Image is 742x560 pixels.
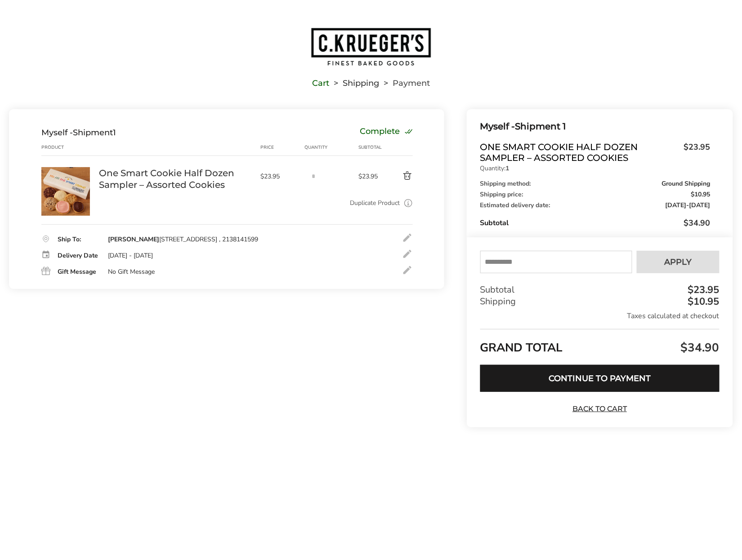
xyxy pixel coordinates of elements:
img: One Smart Cookie Half Dozen Sampler – Assorted Cookies [41,167,90,216]
div: Subtotal [358,144,383,151]
div: No Gift Message [108,268,155,276]
div: GRAND TOTAL [480,329,720,358]
span: 1 [113,128,116,138]
input: Quantity input [304,167,322,185]
span: $34.90 [684,218,711,228]
a: Cart [312,80,329,86]
div: [DATE] - [DATE] [108,252,153,260]
div: Price [260,144,304,151]
div: Shipping method: [480,181,711,187]
div: Shipping price: [480,191,711,198]
span: [DATE] [689,201,711,209]
a: Back to Cart [568,404,631,414]
strong: [PERSON_NAME] [108,235,159,244]
div: Complete [360,128,413,138]
span: One Smart Cookie Half Dozen Sampler – Assorted Cookies [480,142,679,163]
div: Estimated delivery date: [480,202,711,209]
span: Ground Shipping [662,181,711,187]
button: Continue to Payment [480,365,720,392]
div: Product [41,144,99,151]
div: Quantity [304,144,358,151]
span: Myself - [480,121,515,132]
span: $34.90 [679,340,720,356]
strong: 1 [506,164,510,173]
a: Duplicate Product [350,198,400,208]
div: [STREET_ADDRESS] , 2138141599 [108,236,258,244]
span: $10.95 [691,191,711,198]
p: Quantity: [480,165,711,172]
img: C.KRUEGER'S [310,27,432,67]
span: - [666,202,711,209]
div: Gift Message [58,269,99,275]
li: Shipping [329,80,379,86]
div: Shipment [41,128,116,138]
div: Subtotal [480,218,711,228]
div: Shipping [480,296,720,307]
a: One Smart Cookie Half Dozen Sampler – Assorted Cookies [41,167,90,175]
div: Subtotal [480,284,720,296]
button: Apply [637,251,720,273]
div: Ship To: [58,236,99,243]
div: $23.95 [686,285,720,295]
div: $10.95 [686,297,720,307]
button: Delete product [383,171,413,182]
div: Shipment 1 [480,119,711,134]
a: One Smart Cookie Half Dozen Sampler – Assorted Cookies$23.95 [480,142,711,163]
div: Taxes calculated at checkout [480,311,720,321]
span: Apply [665,258,692,266]
div: Delivery Date [58,253,99,259]
span: $23.95 [260,172,300,181]
span: Myself - [41,128,73,138]
span: [DATE] [666,201,687,209]
span: $23.95 [679,142,711,161]
span: $23.95 [358,172,383,181]
span: Payment [393,80,430,86]
a: Go to home page [9,27,733,67]
a: One Smart Cookie Half Dozen Sampler – Assorted Cookies [99,167,251,191]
